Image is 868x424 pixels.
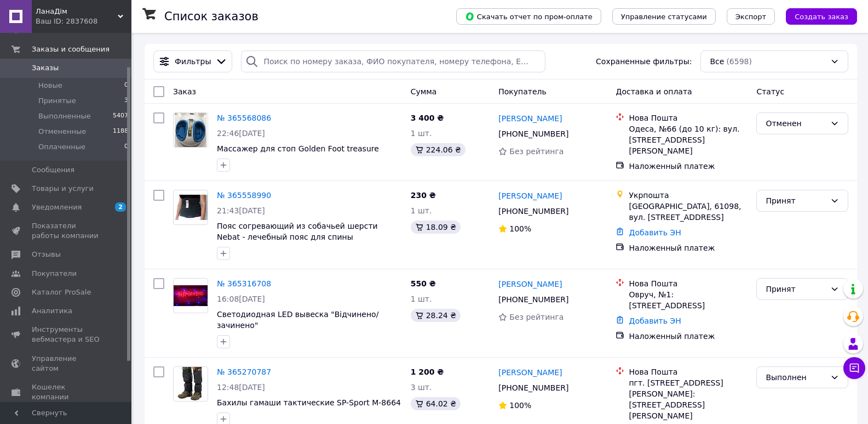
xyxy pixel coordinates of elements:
[32,382,101,402] span: Кошелек компании
[217,114,271,122] a: № 365568086
[217,295,265,303] span: 16:08[DATE]
[217,383,265,392] span: 12:48[DATE]
[32,221,101,241] span: Показатели работы компании
[735,13,766,21] span: Экспорт
[629,190,748,201] div: Укрпошта
[38,142,85,152] span: Оплаченные
[32,202,82,212] span: Уведомления
[174,285,208,306] img: Фото товару
[217,310,378,330] a: Светодиодная LED вывеска "Відчинено/зачинено"
[32,306,72,316] span: Аналитика
[217,368,271,376] a: № 365270787
[629,331,748,342] div: Наложенный платеж
[509,147,564,156] span: Без рейтинга
[174,195,208,221] img: Фото товару
[766,371,826,383] div: Выполнен
[498,367,562,378] a: [PERSON_NAME]
[32,63,59,73] span: Заказы
[124,142,128,152] span: 0
[411,279,436,288] span: 550 ₴
[173,112,208,148] a: Фото товару
[795,13,848,21] span: Создать заказ
[629,278,748,289] div: Нова Пошта
[629,366,748,377] div: Нова Пошта
[411,87,437,96] span: Сумма
[498,87,547,96] span: Покупатель
[411,295,432,303] span: 1 шт.
[465,12,593,21] span: Скачать отчет по пром-оплате
[509,224,531,233] span: 100%
[411,397,461,410] div: 64.02 ₴
[498,190,562,201] a: [PERSON_NAME]
[766,283,826,295] div: Принят
[616,87,692,96] span: Доставка и оплата
[217,206,265,215] span: 21:43[DATE]
[498,113,562,124] a: [PERSON_NAME]
[411,368,444,376] span: 1 200 ₴
[766,195,826,207] div: Принят
[38,96,76,106] span: Принятые
[217,144,379,153] a: Массажер для стоп Golden Foot treasure
[173,366,208,402] a: Фото товару
[498,207,568,216] span: [PHONE_NUMBER]
[629,377,748,421] div: пгт. [STREET_ADDRESS][PERSON_NAME]: [STREET_ADDRESS][PERSON_NAME]
[113,127,128,137] span: 1188
[498,295,568,304] span: [PHONE_NUMBER]
[32,325,101,344] span: Инструменты вебмастера и SEO
[36,7,118,16] span: ЛанаДім
[710,56,724,67] span: Все
[509,401,531,410] span: 100%
[629,123,748,156] div: Одеса, №66 (до 10 кг): вул. [STREET_ADDRESS][PERSON_NAME]
[32,269,77,279] span: Покупатели
[411,383,432,392] span: 3 шт.
[32,250,61,259] span: Отзывы
[38,81,62,91] span: Новые
[498,383,568,392] span: [PHONE_NUMBER]
[411,221,461,234] div: 18.09 ₴
[629,112,748,123] div: Нова Пошта
[175,367,206,401] img: Фото товару
[509,313,564,321] span: Без рейтинга
[32,44,110,54] span: Заказы и сообщения
[38,127,86,137] span: Отмененные
[38,111,91,121] span: Выполненные
[612,8,716,25] button: Управление статусами
[173,190,208,225] a: Фото товару
[411,206,432,215] span: 1 шт.
[411,129,432,138] span: 1 шт.
[173,278,208,313] a: Фото товару
[32,184,94,194] span: Товары и услуги
[217,191,271,200] a: № 365558990
[32,165,74,175] span: Сообщения
[217,279,271,288] a: № 365316708
[217,222,378,241] a: Пояс согревающий из собачьей шерсти Nebat - лечебный пояс для спины
[175,113,206,147] img: Фото товару
[32,287,91,297] span: Каталог ProSale
[217,398,401,407] a: Бахилы гамаши тактические SP-Sport M-8664
[175,56,211,67] span: Фильтры
[411,191,436,200] span: 230 ₴
[775,12,857,20] a: Создать заказ
[124,96,128,106] span: 3
[32,354,101,374] span: Управление сайтом
[756,87,784,96] span: Статус
[621,13,707,21] span: Управление статусами
[411,114,444,122] span: 3 400 ₴
[115,202,126,212] span: 2
[629,228,681,237] a: Добавить ЭН
[629,242,748,253] div: Наложенный платеж
[786,8,857,25] button: Создать заказ
[629,161,748,172] div: Наложенный платеж
[766,117,826,129] div: Отменен
[498,279,562,290] a: [PERSON_NAME]
[411,143,465,156] div: 224.06 ₴
[629,201,748,223] div: [GEOGRAPHIC_DATA], 61098, вул. [STREET_ADDRESS]
[113,111,128,121] span: 5407
[726,57,752,66] span: (6598)
[596,56,692,67] span: Сохраненные фильтры:
[498,129,568,138] span: [PHONE_NUMBER]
